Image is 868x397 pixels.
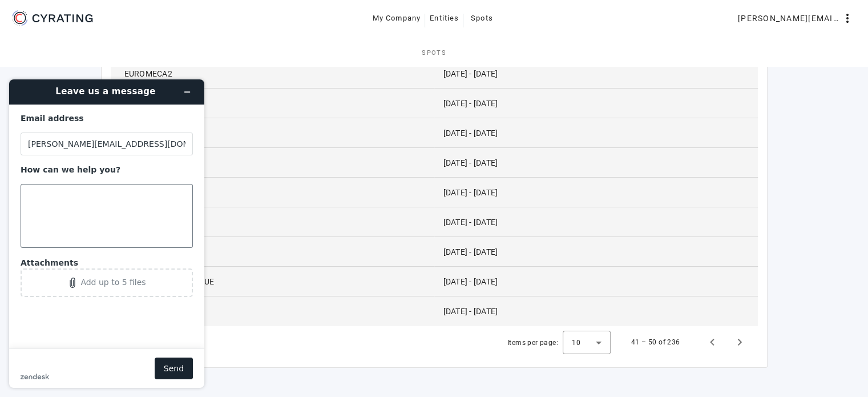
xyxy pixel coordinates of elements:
[373,9,421,27] span: My Company
[471,9,493,27] span: Spots
[178,14,196,30] button: Minimize widget
[368,8,426,29] button: My Company
[434,207,758,237] mat-cell: [DATE] - [DATE]
[21,187,193,198] label: Attachments
[733,8,859,29] button: [PERSON_NAME][EMAIL_ADDRESS][DOMAIN_NAME]
[699,328,726,356] button: Previous page
[21,95,120,104] strong: How can we help you?
[21,198,193,227] button: Attachments
[434,237,758,267] mat-cell: [DATE] - [DATE]
[434,267,758,296] mat-cell: [DATE] - [DATE]
[434,118,758,148] mat-cell: [DATE] - [DATE]
[463,8,500,29] button: Spots
[425,8,463,29] button: Entities
[631,336,680,348] div: 41 – 50 of 236
[23,8,64,18] span: Support
[434,178,758,207] mat-cell: [DATE] - [DATE]
[841,11,854,25] mat-icon: more_vert
[726,328,753,356] button: Next page
[422,50,446,56] span: Spots
[738,9,841,27] span: [PERSON_NAME][EMAIL_ADDRESS][DOMAIN_NAME]
[155,287,193,309] button: Send
[33,14,93,22] g: CYRATING
[430,9,459,27] span: Entities
[124,68,172,79] span: EUROMECA2
[21,43,84,53] strong: Email address
[507,337,558,348] div: Items per page:
[434,148,758,178] mat-cell: [DATE] - [DATE]
[434,89,758,118] mat-cell: [DATE] - [DATE]
[49,15,162,28] h1: Leave us a message
[434,296,758,326] mat-cell: [DATE] - [DATE]
[434,59,758,89] mat-cell: [DATE] - [DATE]
[80,207,146,216] div: Add up to 5 files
